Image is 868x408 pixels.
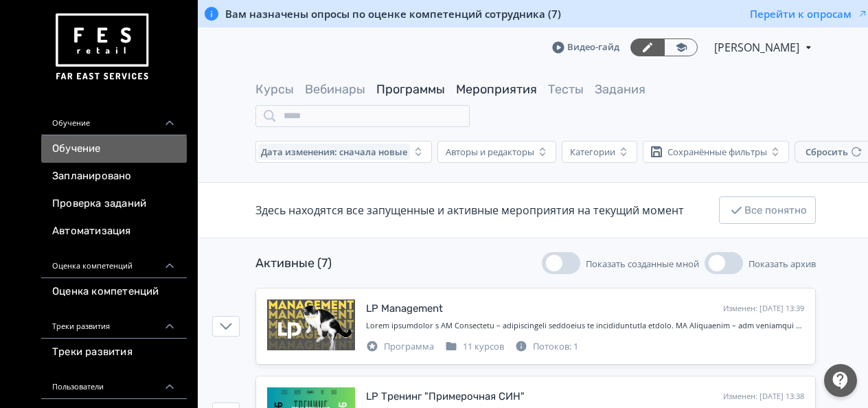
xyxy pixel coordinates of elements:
div: LP Management [366,301,443,317]
span: Показать архив [749,258,816,270]
a: Программы [376,82,445,97]
div: Активные (7) [255,254,332,273]
a: Треки развития [41,339,187,366]
a: Курсы [255,82,294,97]
div: Оценка компетенций [41,245,187,278]
div: Пользователи [41,366,187,399]
div: Треки развития [41,306,187,339]
a: Запланировано [41,163,187,190]
button: Авторы и редакторы [437,141,556,163]
div: Добро пожаловать в LP Management – адаптационная программа по предотвращению потерь. LP Managemen... [366,320,804,332]
a: Оценка компетенций [41,278,187,306]
span: Вам назначены опросы по оценке компетенций сотрудника (7) [225,7,561,21]
a: Мероприятия [456,82,537,97]
button: Категории [562,141,637,163]
div: Здесь находятся все запущенные и активные мероприятия на текущий момент [255,202,684,218]
button: Перейти к опросам [750,7,868,21]
div: Программа [366,340,434,354]
span: Показать созданные мной [586,258,699,270]
img: https://files.teachbase.ru/system/account/57463/logo/medium-936fc5084dd2c598f50a98b9cbe0469a.png [52,8,151,86]
div: Сохранённые фильтры [667,146,767,157]
a: Проверка заданий [41,190,187,218]
button: Сохранённые фильтры [643,141,789,163]
a: Задания [595,82,646,97]
a: Обучение [41,135,187,163]
div: Категории [570,146,615,157]
div: LP Тренинг "Примерочная СИН" [366,389,525,405]
button: Дата изменения: сначала новые [255,141,432,163]
div: Изменен: [DATE] 13:39 [723,303,804,315]
div: Авторы и редакторы [446,146,534,157]
span: Екатерина Придачина [714,39,801,56]
a: Переключиться в режим ученика [664,38,698,56]
div: Обучение [41,102,187,135]
a: Видео-гайд [552,41,619,54]
a: Автоматизация [41,218,187,245]
div: Изменен: [DATE] 13:38 [723,391,804,403]
div: 11 курсов [445,340,504,354]
div: Потоков: 1 [515,340,578,354]
a: Тесты [548,82,584,97]
span: Дата изменения: сначала новые [261,146,407,157]
button: Все понятно [719,196,816,224]
a: Вебинары [305,82,365,97]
